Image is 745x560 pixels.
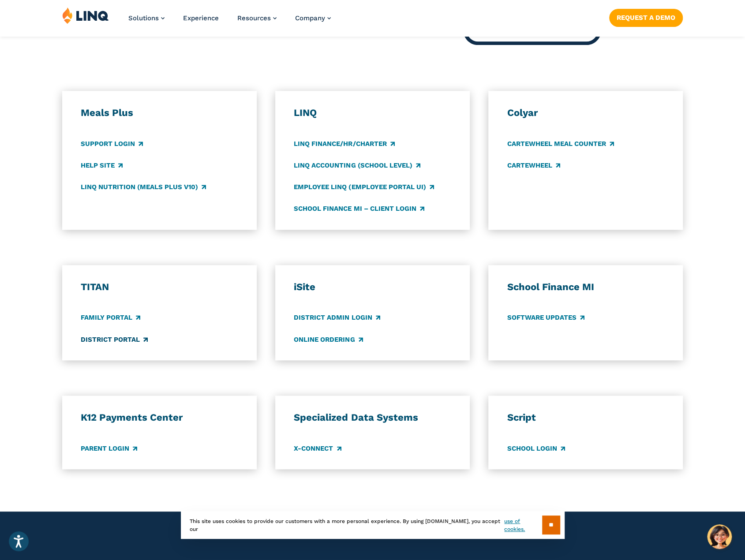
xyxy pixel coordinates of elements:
[81,411,238,424] h3: K12 Payments Center
[294,281,451,293] h3: iSite
[504,517,542,533] a: use of cookies.
[294,313,380,323] a: District Admin Login
[294,139,394,149] a: LINQ Finance/HR/Charter
[507,281,664,293] h3: School Finance MI
[707,524,732,549] button: Hello, have a question? Let’s chat.
[294,182,434,192] a: Employee LINQ (Employee Portal UI)
[128,14,165,22] a: Solutions
[81,139,143,149] a: Support Login
[237,14,271,22] span: Resources
[128,14,159,22] span: Solutions
[183,14,219,22] a: Experience
[237,14,277,22] a: Resources
[294,411,451,424] h3: Specialized Data Systems
[81,281,238,293] h3: TITAN
[609,7,683,26] nav: Button Navigation
[81,335,148,344] a: District Portal
[609,9,683,26] a: Request a Demo
[181,511,565,539] div: This site uses cookies to provide our customers with a more personal experience. By using [DOMAIN...
[507,444,565,453] a: School Login
[81,161,123,170] a: Help Site
[507,139,614,149] a: CARTEWHEEL Meal Counter
[294,204,424,213] a: School Finance MI – Client Login
[507,313,584,323] a: Software Updates
[294,444,341,453] a: X-Connect
[507,161,560,170] a: CARTEWHEEL
[507,411,664,424] h3: Script
[294,161,420,170] a: LINQ Accounting (school level)
[128,7,331,36] nav: Primary Navigation
[295,14,331,22] a: Company
[294,335,363,344] a: Online Ordering
[507,107,664,119] h3: Colyar
[81,313,140,323] a: Family Portal
[81,444,137,453] a: Parent Login
[294,107,451,119] h3: LINQ
[81,107,238,119] h3: Meals Plus
[295,14,325,22] span: Company
[81,182,206,192] a: LINQ Nutrition (Meals Plus v10)
[62,7,109,24] img: LINQ | K‑12 Software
